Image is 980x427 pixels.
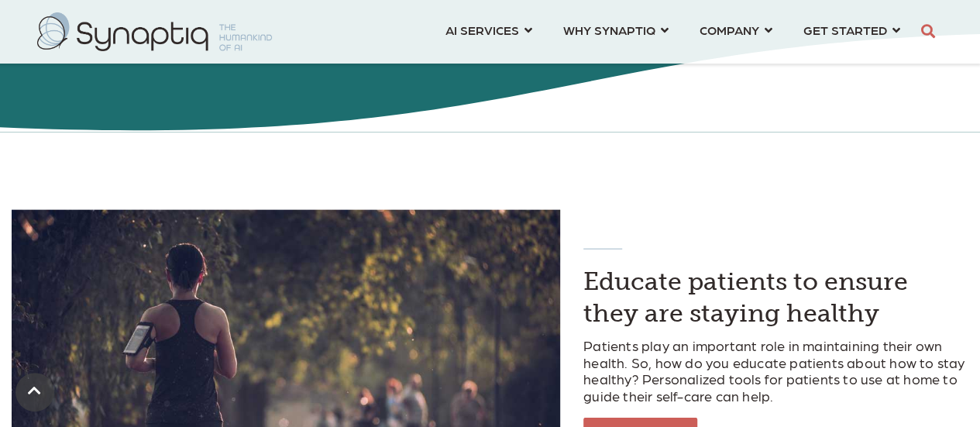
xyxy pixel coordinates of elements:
[37,12,272,51] img: synaptiq logo-2
[700,19,759,40] span: COMPANY
[700,15,772,44] a: COMPANY
[563,15,669,44] a: WHY SYNAPTIQ
[430,4,916,60] nav: menu
[583,266,968,330] h3: Educate patients to ensure they are staying healthy
[583,337,968,404] p: Patients play an important role in maintaining their own health. So, how do you educate patients ...
[563,19,655,40] span: WHY SYNAPTIQ
[803,15,900,44] a: GET STARTED
[445,15,532,44] a: AI SERVICES
[445,19,519,40] span: AI SERVICES
[803,19,887,40] span: GET STARTED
